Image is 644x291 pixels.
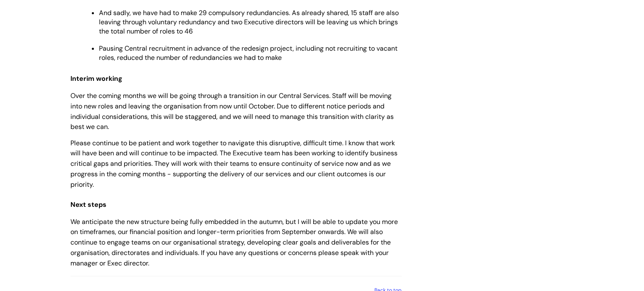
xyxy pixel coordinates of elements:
span: Pausing Central recruitment in advance of the redesign project, including not recruiting to vacan... [99,44,397,62]
span: Over the coming months we will be going through a transition in our Central Services. Staff will ... [70,91,394,131]
span: And sadly, we have had to make 29 compulsory redundancies. As already shared, 15 staff are also l... [99,8,399,36]
span: We anticipate the new structure being fully embedded in the autumn, but I will be able to update ... [70,217,398,268]
span: Please continue to be patient and work together to navigate this disruptive, difficult time. I kn... [70,139,397,189]
span: Interim working [70,74,122,83]
span: Next steps [70,200,106,209]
